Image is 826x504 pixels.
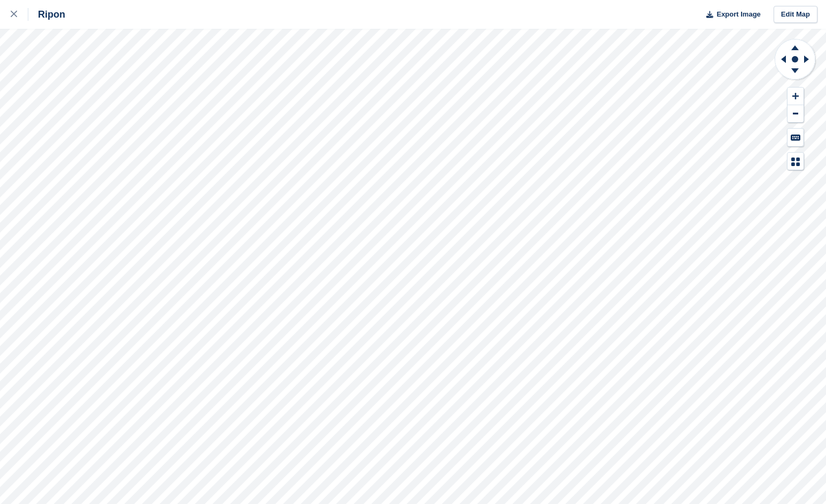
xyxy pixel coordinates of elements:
a: Edit Map [774,6,817,23]
button: Export Image [700,6,761,23]
div: Ripon [28,8,65,21]
button: Keyboard Shortcuts [788,129,804,146]
span: Export Image [716,9,760,20]
button: Zoom Out [788,105,804,123]
button: Zoom In [788,88,804,105]
button: Map Legend [788,153,804,170]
